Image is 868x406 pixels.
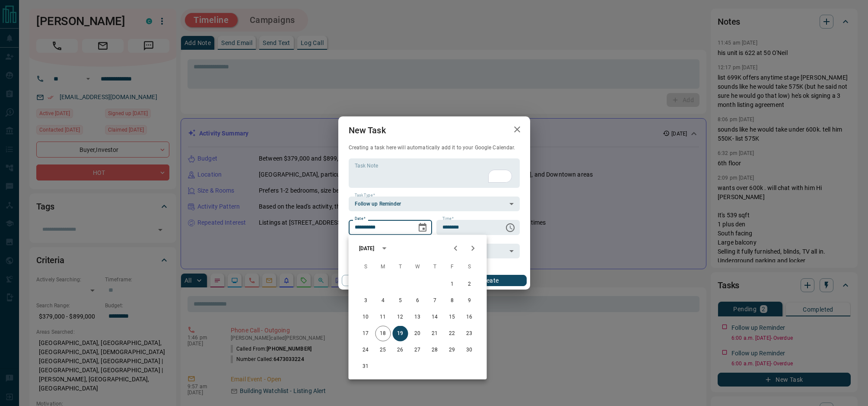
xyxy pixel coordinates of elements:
[427,293,443,309] button: 7
[375,293,391,309] button: 4
[359,245,375,252] div: [DATE]
[377,241,391,256] button: calendar view is open, switch to year view
[462,258,477,276] span: Saturday
[445,277,460,292] button: 1
[375,342,391,358] button: 25
[358,359,374,374] button: 31
[445,342,460,358] button: 29
[442,216,454,222] label: Time
[445,293,460,309] button: 8
[464,240,482,257] button: Next month
[338,116,396,144] h2: New Task
[445,258,460,276] span: Friday
[410,326,426,342] button: 20
[427,342,443,358] button: 28
[393,258,408,276] span: Tuesday
[355,216,366,222] label: Date
[355,193,375,198] label: Task Type
[375,258,391,276] span: Monday
[393,326,408,342] button: 19
[393,309,408,325] button: 12
[410,342,426,358] button: 27
[427,309,443,325] button: 14
[445,326,460,342] button: 22
[414,219,431,236] button: Choose date, selected date is Aug 19, 2025
[452,275,526,286] button: Create
[355,162,514,184] textarea: To enrich screen reader interactions, please activate Accessibility in Grammarly extension settings
[349,144,520,151] p: Creating a task here will automatically add it to your Google Calendar.
[462,326,477,342] button: 23
[445,309,460,325] button: 15
[462,277,477,292] button: 2
[462,342,477,358] button: 30
[410,293,426,309] button: 6
[358,258,374,276] span: Sunday
[427,326,443,342] button: 21
[502,219,519,236] button: Choose time, selected time is 6:00 AM
[447,240,464,257] button: Previous month
[427,258,443,276] span: Thursday
[462,293,477,309] button: 9
[342,275,416,286] button: Cancel
[410,309,426,325] button: 13
[375,326,391,342] button: 18
[358,326,374,342] button: 17
[393,293,408,309] button: 5
[358,293,374,309] button: 3
[375,309,391,325] button: 11
[462,309,477,325] button: 16
[358,309,374,325] button: 10
[349,197,520,211] div: Follow up Reminder
[393,342,408,358] button: 26
[358,342,374,358] button: 24
[410,258,426,276] span: Wednesday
